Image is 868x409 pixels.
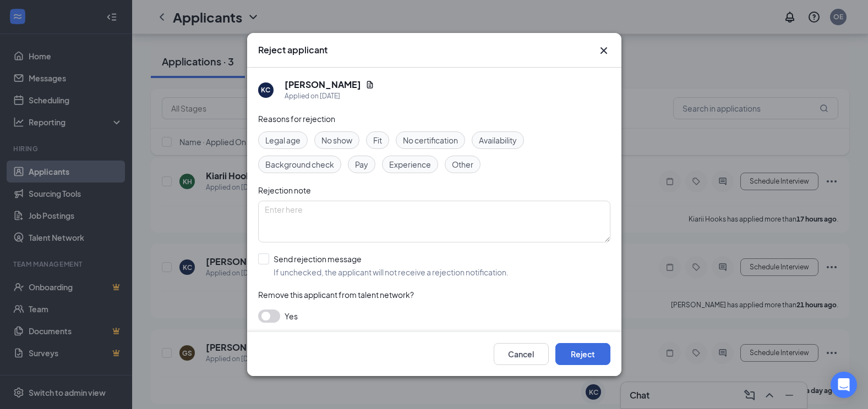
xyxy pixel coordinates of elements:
[389,158,431,170] span: Experience
[285,309,298,323] span: Yes
[258,114,335,124] span: Reasons for rejection
[403,134,458,146] span: No certification
[373,134,382,146] span: Fit
[261,85,270,95] div: KC
[597,44,610,57] button: Close
[831,372,857,398] div: Open Intercom Messenger
[555,343,610,365] button: Reject
[258,185,311,195] span: Rejection note
[258,44,327,56] h3: Reject applicant
[285,79,361,91] h5: [PERSON_NAME]
[258,290,414,300] span: Remove this applicant from talent network?
[452,158,473,170] span: Other
[285,91,374,102] div: Applied on [DATE]
[265,158,334,170] span: Background check
[265,134,301,146] span: Legal age
[355,158,368,170] span: Pay
[597,44,610,57] svg: Cross
[479,134,517,146] span: Availability
[494,343,549,365] button: Cancel
[321,134,352,146] span: No show
[365,80,374,89] svg: Document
